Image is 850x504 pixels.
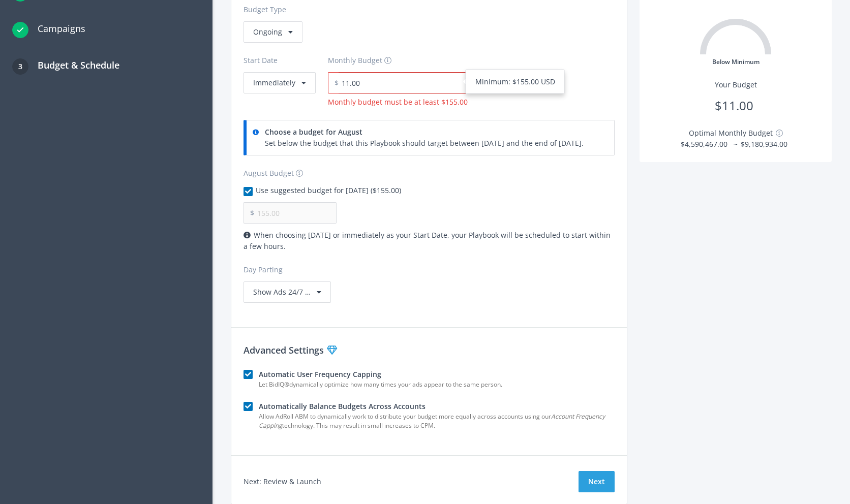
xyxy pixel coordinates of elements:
[722,96,753,115] div: 11.00
[741,139,745,150] div: $
[284,380,289,389] span: ®
[244,202,254,224] span: $
[244,230,615,252] div: When choosing [DATE] or immediately as your Start Date, your Playbook will be scheduled to start ...
[253,287,311,297] span: Show Ads 24/7 …
[328,97,468,108] span: Monthly budget must be at least $155.00
[259,401,596,412] label: Automatically Balance Budgets Across Accounts
[712,57,760,67] h5: Below Minimum
[328,72,339,93] span: $
[244,72,316,93] button: Immediately
[328,55,391,66] label: Monthly Budget
[28,21,85,36] h3: Campaigns
[681,139,685,150] div: $
[244,4,615,15] label: Budget Type
[244,21,302,43] div: Ongoing
[685,139,727,150] div: 4,590,467.00
[244,55,328,66] label: Start Date
[715,79,757,90] p: Your Budget
[734,139,738,150] span: ~
[265,127,590,138] span: Choose a budget for August
[715,96,722,115] div: $
[244,264,615,275] div: Day Parting
[244,168,615,179] div: August Budget
[18,58,22,75] span: 3
[745,139,787,150] div: 9,180,934.00
[259,412,615,431] div: Allow AdRoll ABM to dynamically work to distribute your budget more equally across accounts using...
[244,281,331,303] div: Show Ads 24/7 …
[475,76,555,87] div: Minimum: $155.00 USD
[259,369,596,380] label: Automatic User Frequency Capping
[259,185,401,196] label: Use suggested budget for [DATE] ($155.00)
[689,128,783,139] div: Optimal Monthly Budget
[28,58,119,72] h3: Budget & Schedule
[265,138,584,148] span: Set below the budget that this Playbook should target between [DATE] and the end of [DATE].
[259,412,605,430] i: Account Frequency Capping
[579,471,615,492] button: Next
[259,380,615,390] div: Let BidIQ dynamically optimize how many times your ads appear to the same person.
[244,343,615,357] h3: Advanced Settings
